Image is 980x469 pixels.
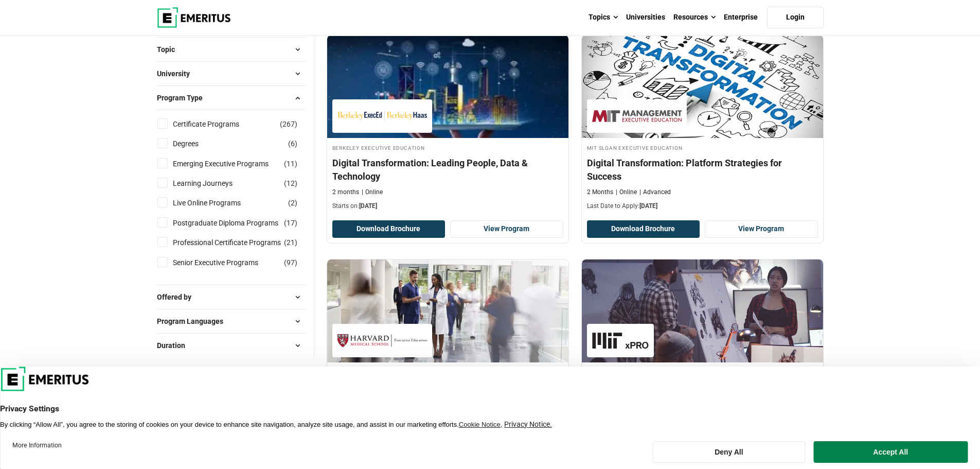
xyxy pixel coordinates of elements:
[287,160,295,168] span: 11
[173,197,261,209] a: Live Online Programs
[327,259,568,427] a: Digital Transformation Course by Harvard Medical School Executive Education - August 28, 2025 Har...
[284,158,297,169] span: ( )
[287,238,295,247] span: 21
[284,178,297,189] span: ( )
[157,291,200,303] span: Offered by
[332,188,359,197] p: 2 months
[173,217,299,229] a: Postgraduate Diploma Programs
[327,259,568,362] img: Leading Digital Transformation in Health Care | Online Digital Transformation Course
[157,338,306,353] button: Duration
[592,105,682,128] img: MIT Sloan Executive Education
[284,257,297,268] span: ( )
[157,66,306,81] button: University
[587,157,818,182] h4: Digital Transformation: Platform Strategies for Success
[173,257,279,268] a: Senior Executive Programs
[327,35,568,216] a: Digital Transformation Course by Berkeley Executive Education - August 28, 2025 Berkeley Executiv...
[284,217,297,229] span: ( )
[587,143,818,152] h4: MIT Sloan Executive Education
[287,219,295,227] span: 17
[288,138,297,149] span: ( )
[173,158,289,169] a: Emerging Executive Programs
[337,329,427,352] img: Harvard Medical School Executive Education
[705,220,818,238] a: View Program
[157,68,198,79] span: University
[157,289,306,305] button: Offered by
[173,237,301,248] a: Professional Certificate Programs
[287,258,295,267] span: 97
[157,44,183,55] span: Topic
[587,188,613,197] p: 2 Months
[332,143,563,152] h4: Berkeley Executive Education
[582,35,823,216] a: Digital Transformation Course by MIT Sloan Executive Education - August 28, 2025 MIT Sloan Execut...
[337,105,427,128] img: Berkeley Executive Education
[157,314,306,329] button: Program Languages
[587,202,818,211] p: Last Date to Apply:
[587,220,700,238] button: Download Brochure
[639,188,671,197] p: Advanced
[332,220,446,238] button: Download Brochure
[173,138,219,149] a: Degrees
[288,197,297,209] span: ( )
[280,118,297,130] span: ( )
[332,157,563,182] h4: Digital Transformation: Leading People, Data & Technology
[582,259,823,427] a: Technology Course by MIT xPRO - August 28, 2025 MIT xPRO MIT xPRO Professional Certificate in Gam...
[582,259,823,362] img: Professional Certificate in Game Design | Online Technology Course
[282,120,295,128] span: 267
[287,179,295,187] span: 12
[767,7,824,28] a: Login
[291,199,295,207] span: 2
[327,35,568,138] img: Digital Transformation: Leading People, Data & Technology | Online Digital Transformation Course
[639,202,657,210] span: [DATE]
[291,140,295,148] span: 6
[592,329,649,352] img: MIT xPRO
[173,178,253,189] a: Learning Journeys
[157,340,193,351] span: Duration
[582,35,823,138] img: Digital Transformation: Platform Strategies for Success | Online Digital Transformation Course
[359,202,377,210] span: [DATE]
[157,316,231,327] span: Program Languages
[157,92,211,103] span: Program Type
[616,188,637,197] p: Online
[362,188,383,197] p: Online
[157,42,306,57] button: Topic
[284,237,297,248] span: ( )
[332,202,563,211] p: Starts on:
[173,118,260,130] a: Certificate Programs
[157,90,306,106] button: Program Type
[450,220,563,238] a: View Program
